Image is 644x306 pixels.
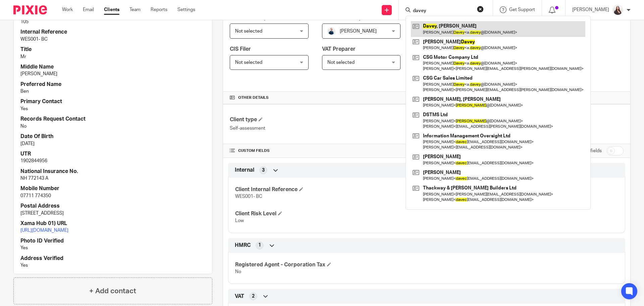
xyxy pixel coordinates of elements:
p: 07711 774350 [20,192,205,199]
a: Clients [104,6,119,13]
h4: National Insurance No. [20,168,205,175]
span: 2 [252,293,255,300]
span: CIS Filer [230,46,251,52]
p: NH 772143 A [20,175,205,182]
span: WES001- BC [235,194,262,199]
h4: Records Request Contact [20,116,205,123]
h4: Address Verified [20,255,205,262]
p: Yes [20,105,205,112]
p: Ben [20,88,205,95]
span: VAT [235,293,244,300]
p: Yes [20,245,205,251]
h4: Client Internal Reference [235,186,427,193]
h4: Preferred Name [20,81,205,88]
h4: Client Risk Level [235,210,427,217]
span: 3 [262,167,265,174]
h4: Internal Reference [20,29,205,36]
p: [PERSON_NAME] [20,71,205,77]
span: Get Support [509,7,535,12]
p: No [20,123,205,130]
h4: + Add contact [89,286,136,296]
p: Yes [20,262,205,269]
span: Accounts Preparer [230,15,278,20]
a: Work [62,6,73,13]
p: WES001- BC [20,36,205,43]
span: HMRC [235,242,251,249]
span: Tax Return Preparer [322,15,373,20]
span: Not selected [327,60,355,65]
h4: Date Of Birth [20,133,205,140]
input: Search [412,8,473,14]
h4: Registered Agent - Corporation Tax [235,261,427,268]
h4: Mobile Number [20,185,205,192]
span: Internal [235,167,254,174]
h4: Title [20,46,205,53]
a: Email [83,6,94,13]
h4: Client type [230,116,427,123]
a: Team [129,6,141,13]
span: [PERSON_NAME] [340,29,377,34]
a: Reports [151,6,167,13]
p: Self-assessment [230,125,427,132]
h4: Postal Address [20,203,205,210]
p: [PERSON_NAME] [572,6,609,13]
p: 1902844956 [20,158,205,164]
h4: CUSTOM FIELDS [230,148,427,154]
span: 1 [258,242,261,249]
img: Pixie [13,5,47,14]
a: Settings [177,6,195,13]
h4: Xama Hub 01) URL [20,220,205,227]
a: [URL][DOMAIN_NAME] [20,228,68,233]
p: [DATE] [20,140,205,147]
span: Low [235,218,244,223]
h4: Photo ID Verified [20,237,205,245]
span: VAT Preparer [322,46,356,52]
img: MC_T&CO-3.jpg [327,27,335,35]
p: Mr [20,53,205,60]
img: 2022.jpg [612,5,623,15]
p: [STREET_ADDRESS] [20,210,205,217]
span: Not selected [235,29,262,34]
span: Other details [238,95,269,100]
span: Not selected [235,60,262,65]
h4: UTR [20,150,205,158]
h4: Middle Name [20,63,205,71]
span: No [235,269,241,274]
p: 105 [20,18,205,25]
button: Clear [477,6,484,12]
h4: Primary Contact [20,98,205,105]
